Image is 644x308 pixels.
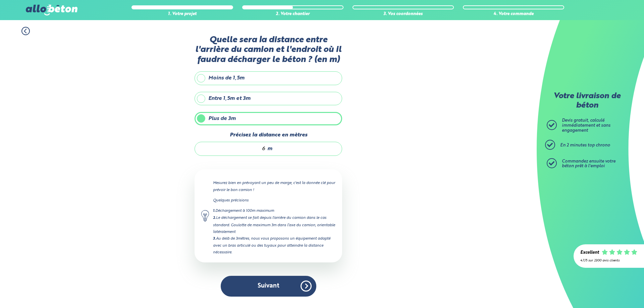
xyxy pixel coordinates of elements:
[267,146,272,152] span: m
[463,12,564,17] div: 4. Votre commande
[195,92,342,105] label: Entre 1,5m et 3m
[213,237,216,241] strong: 3.
[584,282,637,301] iframe: Help widget launcher
[213,214,335,235] div: Le déchargement se fait depuis l'arrière du camion dans le cas standard. Goulotte de maximum 3m d...
[195,112,342,125] label: Plus de 3m
[221,276,316,296] button: Suivant
[213,216,216,220] strong: 2.
[213,197,335,204] p: Quelques précisions
[202,145,266,152] input: 0
[195,132,342,138] label: Précisez la distance en mètres
[242,12,343,17] div: 2. Votre chantier
[353,12,454,17] div: 3. Vos coordonnées
[213,180,335,193] p: Mesurez bien en prévoyant un peu de marge, c'est la donnée clé pour prévoir le bon camion !
[213,207,335,214] div: Déchargement à 100m maximum
[213,209,215,213] strong: 1.
[131,12,233,17] div: 1. Votre projet
[26,5,77,15] img: allobéton
[213,235,335,256] div: Au delà de 3mètres, nous vous proposons un équipement adapté avec un bras articulé ou des tuyaux ...
[195,35,342,65] label: Quelle sera la distance entre l'arrière du camion et l'endroit où il faudra décharger le béton ? ...
[195,71,342,85] label: Moins de 1,5m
